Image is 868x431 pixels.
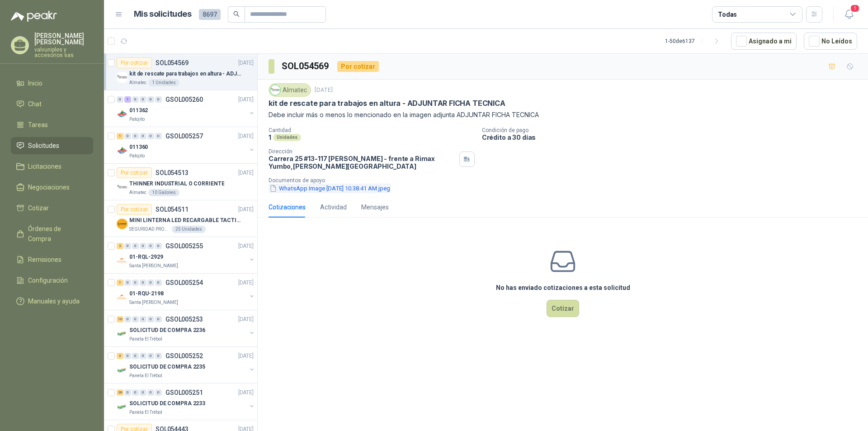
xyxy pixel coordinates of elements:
[129,326,205,335] p: SOLICITUD DE COMPRA 2236
[155,353,162,359] div: 0
[482,133,864,141] p: Crédito a 30 días
[238,205,254,214] p: [DATE]
[148,189,179,196] div: 10 Galones
[132,316,139,322] div: 0
[140,353,146,359] div: 0
[124,316,131,322] div: 0
[140,133,146,139] div: 0
[233,11,240,17] span: search
[117,279,123,286] div: 1
[11,179,93,196] a: Negociaciones
[140,389,146,396] div: 0
[129,363,205,371] p: SOLICITUD DE COMPRA 2235
[117,353,123,359] div: 3
[11,251,93,268] a: Remisiones
[132,389,139,396] div: 0
[117,131,255,160] a: 1 0 0 0 0 0 GSOL005257[DATE] Company Logo011360Patojito
[273,134,301,141] div: Unidades
[117,328,127,339] img: Company Logo
[841,6,857,23] button: 1
[34,47,93,58] p: valvuniples y accesorios sas
[117,145,127,156] img: Company Logo
[718,9,737,19] div: Todas
[132,243,139,249] div: 0
[665,34,724,48] div: 1 - 50 de 6137
[269,177,864,184] p: Documentos de apoyo
[117,255,127,266] img: Company Logo
[269,110,857,120] p: Debe incluir más o menos lo mencionado en la imagen adjunta ADJUNTAR FICHA TECNICA
[165,353,203,359] p: GSOL005252
[117,389,123,396] div: 26
[117,243,123,249] div: 2
[238,95,254,104] p: [DATE]
[140,243,146,249] div: 0
[28,255,61,265] span: Remisiones
[129,106,148,115] p: 011362
[117,387,255,416] a: 26 0 0 0 0 0 GSOL005251[DATE] Company LogoSOLICITUD DE COMPRA 2233Panela El Trébol
[337,61,379,72] div: Por cotizar
[117,109,127,119] img: Company Logo
[140,316,146,322] div: 0
[155,133,162,139] div: 0
[117,218,127,229] img: Company Logo
[117,316,123,322] div: 10
[155,389,162,396] div: 0
[11,272,93,289] a: Configuración
[496,283,630,293] h3: No has enviado cotizaciones a esta solicitud
[11,116,93,133] a: Tareas
[156,170,189,176] p: SOL054513
[28,78,42,88] span: Inicio
[129,336,162,343] p: Panela El Trébol
[147,279,154,286] div: 0
[269,99,505,108] p: kit de rescate para trabajos en altura - ADJUNTAR FICHA TECNICA
[124,389,131,396] div: 0
[238,315,254,324] p: [DATE]
[124,96,131,103] div: 1
[11,199,93,217] a: Cotizar
[28,141,59,151] span: Solicitudes
[238,132,254,141] p: [DATE]
[129,262,178,270] p: Santa [PERSON_NAME]
[11,293,93,310] a: Manuales y ayuda
[269,155,456,170] p: Carrera 25 #13-117 [PERSON_NAME] - frente a Rimax Yumbo , [PERSON_NAME][GEOGRAPHIC_DATA]
[104,200,257,237] a: Por cotizarSOL054511[DATE] Company LogoMINI LINTERNA LED RECARGABLE TACTICASEGURIDAD PROVISER LTD...
[129,79,146,86] p: Almatec
[117,241,255,270] a: 2 0 0 0 0 0 GSOL005255[DATE] Company Logo01-RQL-2929Santa [PERSON_NAME]
[104,164,257,200] a: Por cotizarSOL054513[DATE] Company LogoTHINNER INDUSTRIAL O CORRIENTEAlmatec10 Galones
[165,316,203,322] p: GSOL005253
[117,133,123,139] div: 1
[129,70,242,78] p: kit de rescate para trabajos en altura - ADJUNTAR FICHA TECNICA
[147,243,154,249] div: 0
[117,96,123,103] div: 0
[140,279,146,286] div: 0
[117,402,127,412] img: Company Logo
[129,116,145,123] p: Patojito
[117,182,127,193] img: Company Logo
[117,94,255,123] a: 0 1 0 0 0 0 GSOL005260[DATE] Company Logo011362Patojito
[129,226,170,233] p: SEGURIDAD PROVISER LTDA
[165,389,203,396] p: GSOL005251
[147,316,154,322] div: 0
[117,204,152,215] div: Por cotizar
[129,189,146,196] p: Almatec
[148,79,179,86] div: 1 Unidades
[282,59,330,73] h3: SOL054569
[172,226,206,233] div: 25 Unidades
[129,409,162,416] p: Panela El Trébol
[547,300,579,317] button: Cotizar
[165,243,203,249] p: GSOL005255
[28,161,61,171] span: Licitaciones
[269,127,475,133] p: Cantidad
[124,133,131,139] div: 0
[34,33,93,45] p: [PERSON_NAME] [PERSON_NAME]
[165,133,203,139] p: GSOL005257
[147,96,154,103] div: 0
[238,279,254,287] p: [DATE]
[156,60,189,66] p: SOL054569
[155,96,162,103] div: 0
[269,133,271,141] p: 1
[129,399,205,408] p: SOLICITUD DE COMPRA 2233
[11,95,93,113] a: Chat
[117,365,127,376] img: Company Logo
[132,279,139,286] div: 0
